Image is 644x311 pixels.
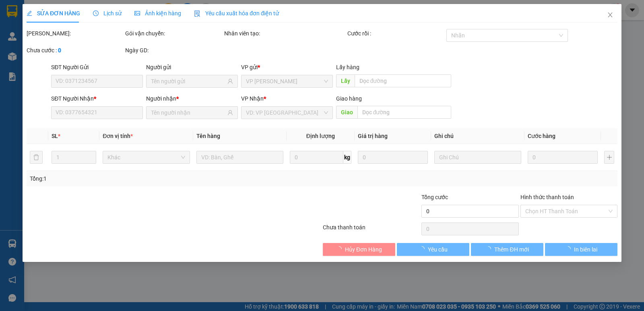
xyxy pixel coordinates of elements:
span: Khác [107,151,185,163]
input: Tên người nhận [151,108,226,117]
img: icon [194,10,200,17]
span: close [607,12,613,18]
b: 0 [58,47,61,54]
span: Yêu cầu xuất hóa đơn điện tử [194,10,279,16]
span: user [227,110,233,115]
span: VP MỘC CHÂU [246,75,328,87]
span: Đơn vị tính [103,133,133,139]
div: Tổng: 1 [30,174,249,183]
span: Thêm ĐH mới [494,245,528,254]
span: clock-circle [93,10,99,16]
span: Yêu cầu [428,245,448,254]
span: Cước hàng [528,133,555,139]
input: Dọc đường [357,106,452,119]
input: 0 [528,151,598,164]
div: [PERSON_NAME]: [27,29,124,38]
div: Cước rồi : [347,29,444,38]
button: Thêm ĐH mới [471,243,543,256]
button: Hủy Đơn Hàng [323,243,395,256]
span: Giao hàng [336,95,362,102]
div: SĐT Người Gửi [51,63,143,72]
span: Hủy Đơn Hàng [345,245,382,254]
span: Ảnh kiện hàng [134,10,181,16]
span: loading [565,246,574,252]
input: Ghi Chú [434,151,521,164]
input: Tên người gửi [151,77,226,86]
div: Người gửi [146,63,238,72]
span: loading [419,246,428,252]
div: Gói vận chuyển: [125,29,222,38]
input: VD: Bàn, Ghế [196,151,283,164]
span: Tên hàng [196,133,220,139]
span: VP Nhận [241,95,264,102]
span: Lấy hàng [336,64,359,70]
button: delete [30,151,43,164]
label: Hình thức thanh toán [520,194,574,200]
span: SỬA ĐƠN HÀNG [27,10,80,16]
span: SL [52,133,58,139]
input: Dọc đường [355,74,452,87]
span: edit [27,10,32,16]
div: Nhân viên tạo: [224,29,346,38]
button: Close [599,4,621,27]
span: Giao [336,106,357,119]
input: 0 [358,151,428,164]
span: kg [343,151,351,164]
span: Lấy [336,74,355,87]
div: Ngày GD: [125,46,222,55]
span: Giá trị hàng [358,133,388,139]
span: Định lượng [306,133,335,139]
div: Chưa thanh toán [322,223,421,237]
th: Ghi chú [431,128,524,144]
button: Yêu cầu [397,243,469,256]
div: Chưa cước : [27,46,124,55]
div: SĐT Người Nhận [51,94,143,103]
span: picture [134,10,140,16]
div: VP gửi [241,63,333,72]
span: user [227,78,233,84]
span: In biên lai [574,245,597,254]
span: Lịch sử [93,10,122,16]
div: Người nhận [146,94,238,103]
span: loading [336,246,345,252]
button: In biên lai [545,243,617,256]
span: loading [485,246,494,252]
button: plus [604,151,614,164]
span: Tổng cước [421,194,448,200]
